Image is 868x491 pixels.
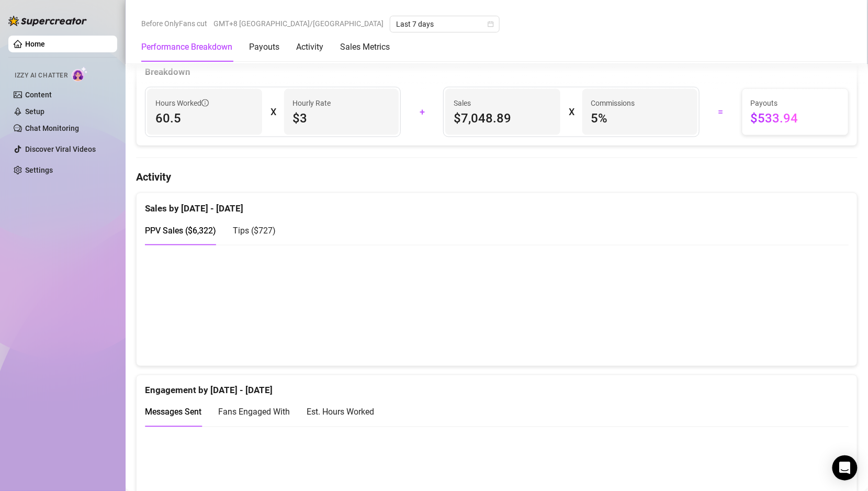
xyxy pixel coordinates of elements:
[454,110,552,127] span: $7,048.89
[136,170,858,184] h4: Activity
[407,104,437,120] div: +
[145,407,201,417] span: Messages Sent
[488,21,494,27] span: calendar
[25,91,52,99] a: Content
[569,104,574,120] div: X
[706,104,736,120] div: =
[25,145,96,153] a: Discover Viral Videos
[249,41,279,53] div: Payouts
[25,166,53,174] a: Settings
[396,16,493,32] span: Last 7 days
[591,110,689,127] span: 5 %
[25,40,45,48] a: Home
[145,193,849,216] div: Sales by [DATE] - [DATE]
[751,97,840,109] span: Payouts
[201,99,209,107] span: info-circle
[292,110,391,127] span: $3
[218,407,290,417] span: Fans Engaged With
[832,455,858,481] div: Open Intercom Messenger
[292,97,331,109] article: Hourly Rate
[145,65,849,79] div: Breakdown
[8,16,87,26] img: logo-BBDzfeDw.svg
[145,375,849,398] div: Engagement by [DATE] - [DATE]
[141,41,232,53] div: Performance Breakdown
[155,110,254,127] span: 60.5
[751,110,840,127] span: $533.94
[270,104,276,120] div: X
[296,41,323,53] div: Activity
[454,97,552,109] span: Sales
[145,226,216,236] span: PPV Sales ( $6,322 )
[591,97,635,109] article: Commissions
[25,107,44,116] a: Setup
[155,97,209,109] span: Hours Worked
[141,16,207,31] span: Before OnlyFans cut
[233,226,276,236] span: Tips ( $727 )
[72,66,88,82] img: AI Chatter
[213,16,384,31] span: GMT+8 [GEOGRAPHIC_DATA]/[GEOGRAPHIC_DATA]
[15,71,67,81] span: Izzy AI Chatter
[340,41,390,53] div: Sales Metrics
[307,406,374,419] div: Est. Hours Worked
[25,124,79,132] a: Chat Monitoring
